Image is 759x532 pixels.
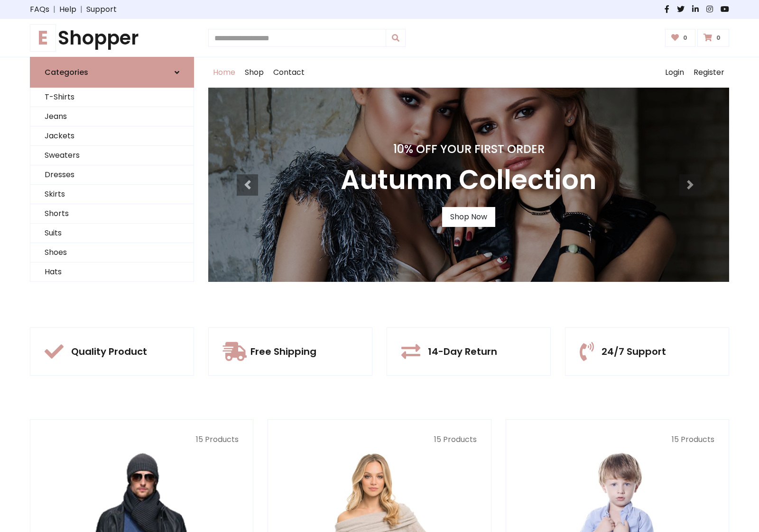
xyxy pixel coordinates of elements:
a: Shorts [30,204,194,224]
a: EShopper [30,27,194,49]
p: 15 Products [282,434,476,445]
a: Jackets [30,126,194,146]
a: Skirts [30,185,194,204]
a: Login [660,57,689,88]
a: Categories [30,57,194,88]
a: Shop Now [442,207,495,227]
a: Dresses [30,165,194,185]
p: 15 Products [45,434,239,445]
h5: Free Shipping [250,346,316,357]
a: T-Shirts [30,88,194,107]
a: Hats [30,262,194,282]
span: 0 [714,34,723,42]
a: Shoes [30,243,194,262]
a: 0 [697,29,729,47]
span: | [76,4,86,15]
p: 15 Products [520,434,714,445]
a: Register [689,57,729,88]
h1: Shopper [30,27,194,49]
span: E [30,24,56,52]
h6: Categories [45,68,88,77]
a: Contact [268,57,309,88]
a: Support [86,4,117,15]
h5: Quality Product [71,346,147,357]
h5: 24/7 Support [602,346,666,357]
a: 0 [665,29,696,47]
a: Shop [240,57,268,88]
a: Suits [30,224,194,243]
span: | [49,4,59,15]
a: FAQs [30,4,49,15]
h5: 14-Day Return [428,346,497,357]
a: Help [59,4,76,15]
h4: 10% Off Your First Order [341,143,597,156]
a: Sweaters [30,146,194,165]
a: Home [208,57,240,88]
h3: Autumn Collection [341,164,597,196]
span: 0 [681,34,690,42]
a: Jeans [30,107,194,126]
